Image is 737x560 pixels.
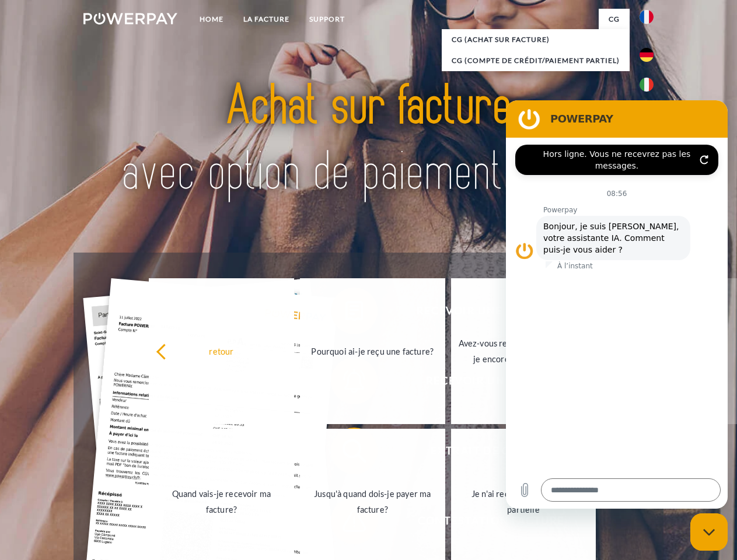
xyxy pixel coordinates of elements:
[599,9,630,30] a: CG
[190,9,233,30] a: Home
[442,29,630,50] a: CG (achat sur facture)
[307,343,438,359] div: Pourquoi ai-je reçu une facture?
[307,486,438,517] div: Jusqu'à quand dois-je payer ma facture?
[451,278,596,424] a: Avez-vous reçu mes paiements, ai-je encore un solde ouvert?
[458,335,589,367] div: Avez-vous reçu mes paiements, ai-je encore un solde ouvert?
[442,50,630,71] a: CG (Compte de crédit/paiement partiel)
[458,486,589,517] div: Je n'ai reçu qu'une livraison partielle
[83,13,177,24] img: logo-powerpay-white.svg
[156,486,287,517] div: Quand vais-je recevoir ma facture?
[506,100,728,509] iframe: Fenêtre de messagerie
[640,48,654,62] img: de
[640,78,654,92] img: it
[640,10,654,24] img: fr
[233,9,299,30] a: LA FACTURE
[111,56,626,223] img: title-powerpay_fr.svg
[156,343,287,359] div: retour
[690,513,728,551] iframe: Bouton de lancement de la fenêtre de messagerie, conversation en cours
[299,9,355,30] a: Support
